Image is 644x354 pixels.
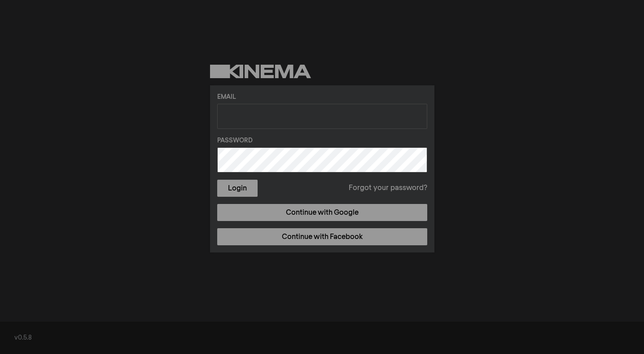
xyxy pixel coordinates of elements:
a: Continue with Google [217,204,427,221]
label: Password [217,136,427,146]
label: Email [217,93,427,102]
div: v0.5.8 [14,333,630,343]
a: Continue with Facebook [217,228,427,245]
a: Forgot your password? [349,183,427,194]
button: Login [217,180,258,197]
